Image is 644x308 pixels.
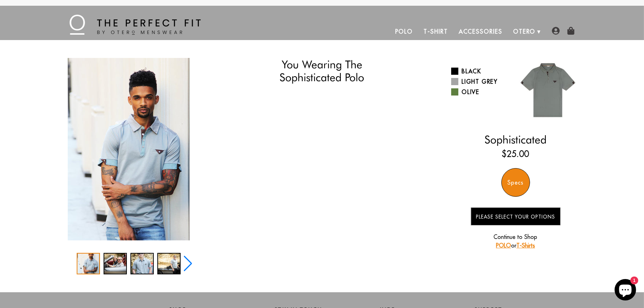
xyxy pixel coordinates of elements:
[516,242,535,249] a: T-Shirts
[453,23,508,40] a: Accessories
[471,207,560,225] button: Please Select Your Options
[612,279,638,302] inbox-online-store-chat: Shopify online store chat
[77,253,100,274] div: 1 / 5
[508,23,541,40] a: Otero
[104,253,127,274] div: 2 / 5
[418,23,453,40] a: T-Shirt
[451,77,510,86] a: Light Grey
[476,214,555,220] span: Please Select Your Options
[237,58,407,84] h1: You Wearing The Sophisticated Polo
[451,133,580,146] h2: Sophisticated
[567,27,575,35] img: shopping-bag-icon.png
[390,23,419,40] a: Polo
[552,27,560,35] img: user-account-icon.png
[157,253,181,274] div: 4 / 5
[130,253,154,274] div: 3 / 5
[502,147,529,160] ins: $25.00
[68,58,190,240] img: IMG_2199_copy_1024x1024_2x_34cf31a3-1c15-4c6a-b1e7-ad3436316d68_340x.jpg
[471,233,560,250] p: Continue to Shop or
[501,168,530,197] div: Specs
[70,15,201,35] img: The Perfect Fit - by Otero Menswear - Logo
[451,67,510,75] a: Black
[516,58,580,122] img: 018.jpg
[496,242,511,249] a: POLO
[183,256,193,272] div: Next slide
[64,58,193,240] div: 1 / 5
[451,88,510,96] a: Olive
